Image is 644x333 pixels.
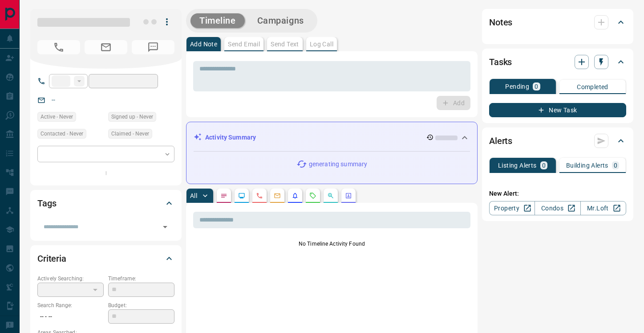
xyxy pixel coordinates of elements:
p: 0 [614,162,617,169]
svg: Requests [309,192,316,199]
p: Actively Searching: [37,275,104,283]
div: Notes [489,12,626,33]
svg: Agent Actions [345,192,352,199]
h2: Alerts [489,134,512,148]
p: Listing Alerts [498,162,537,169]
button: Timeline [190,13,245,28]
p: Budget: [108,301,174,309]
span: Contacted - Never [41,129,83,138]
div: Alerts [489,130,626,152]
svg: Notes [220,192,227,199]
p: Completed [577,84,608,90]
button: Campaigns [248,13,313,28]
p: 0 [535,83,538,90]
p: Pending [505,83,529,90]
p: No Timeline Activity Found [193,240,470,248]
span: No Number [37,40,80,54]
svg: Lead Browsing Activity [238,192,245,199]
div: Criteria [37,248,174,269]
p: Activity Summary [205,133,256,142]
span: Signed up - Never [111,112,153,121]
span: Active - Never [41,112,73,121]
button: Open [159,221,171,233]
h2: Notes [489,15,512,29]
h2: Tags [37,196,56,210]
p: Timeframe: [108,275,174,283]
a: Property [489,201,535,215]
button: New Task [489,103,626,117]
p: Add Note [190,41,217,47]
p: New Alert: [489,189,626,198]
p: All [190,193,197,199]
span: No Number [132,40,174,54]
span: No Email [85,40,127,54]
h2: Tasks [489,55,512,69]
a: -- [52,96,55,103]
span: Claimed - Never [111,129,149,138]
div: Activity Summary [194,129,470,146]
p: 0 [542,162,546,169]
p: -- - -- [37,309,104,324]
svg: Emails [274,192,281,199]
p: Search Range: [37,301,104,309]
a: Condos [535,201,580,215]
p: generating summary [309,160,367,169]
div: Tasks [489,51,626,73]
svg: Calls [256,192,263,199]
svg: Opportunities [327,192,334,199]
a: Mr.Loft [580,201,626,215]
svg: Listing Alerts [292,192,299,199]
p: Building Alerts [566,162,608,169]
div: Tags [37,193,174,214]
h2: Criteria [37,251,66,266]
